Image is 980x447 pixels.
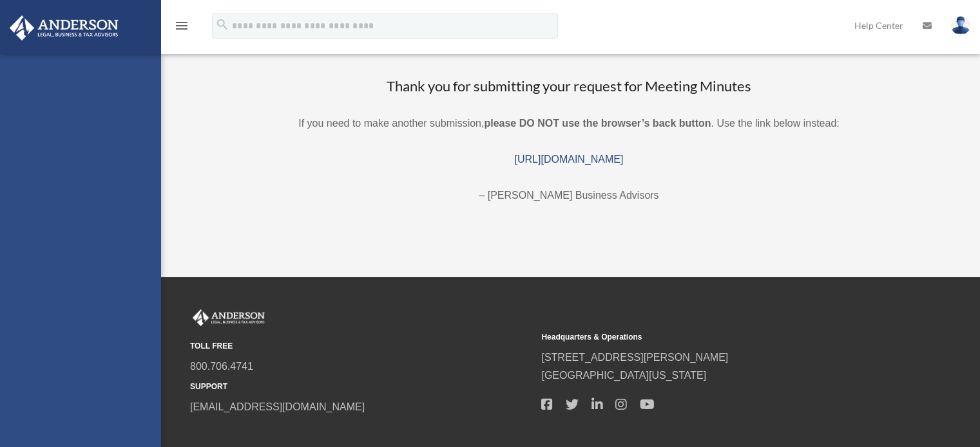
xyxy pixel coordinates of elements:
b: please DO NOT use the browser’s back button [484,118,711,129]
img: Anderson Advisors Platinum Portal [190,309,267,326]
img: User Pic [951,16,970,35]
a: [GEOGRAPHIC_DATA][US_STATE] [541,370,706,381]
small: SUPPORT [190,380,532,394]
a: [URL][DOMAIN_NAME] [515,154,624,165]
i: search [215,17,229,32]
h3: Thank you for submitting your request for Meeting Minutes [174,77,964,96]
i: menu [174,18,189,33]
a: 800.706.4741 [190,361,253,372]
small: Headquarters & Operations [541,331,883,344]
p: – [PERSON_NAME] Business Advisors [174,187,964,205]
p: If you need to make another submission, . Use the link below instead: [174,114,964,132]
a: [STREET_ADDRESS][PERSON_NAME] [541,352,728,363]
small: TOLL FREE [190,340,532,353]
a: [EMAIL_ADDRESS][DOMAIN_NAME] [190,401,365,412]
a: menu [174,23,189,33]
img: Anderson Advisors Platinum Portal [6,15,122,41]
